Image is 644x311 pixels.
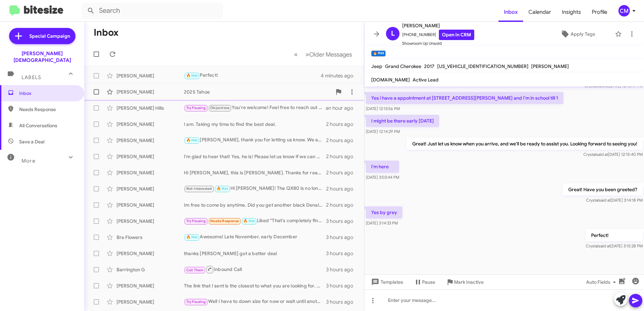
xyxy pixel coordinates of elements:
span: Inbox [19,90,76,97]
a: Open in CRM [439,30,474,40]
span: 2017 [424,63,434,69]
div: [PERSON_NAME] [117,169,184,176]
div: an hour ago [326,105,359,111]
a: Inbox [498,2,523,22]
span: Showroom Up Unsold [402,40,474,47]
span: 🔥 Hot [186,235,198,239]
p: Yes i have a appointment at [STREET_ADDRESS][PERSON_NAME] and I'm in school till 1 [366,92,563,104]
span: said at [599,243,610,248]
p: Yes by grey [366,206,402,218]
span: Jeep [371,63,382,69]
span: said at [596,152,608,157]
div: The link that I sent is the closest to what you are looking for. Please let me know what you think. [184,282,326,289]
p: Great! Just let us know when you arrive, and we'll be ready to assist you. Looking forward to see... [407,138,643,150]
h1: Inbox [94,27,119,38]
div: thanks [PERSON_NAME] got a better deal [184,250,326,257]
div: Bre Flowers [117,234,184,241]
div: Barrington G [117,266,184,273]
a: Special Campaign [9,28,75,44]
div: [PERSON_NAME] Hills [117,105,184,111]
span: Apply Tags [571,28,595,40]
span: Not-Interested [186,186,212,191]
span: Labels [22,74,41,80]
span: « [294,50,298,59]
div: [PERSON_NAME] [117,218,184,224]
a: Profile [586,2,613,22]
div: Im free to come by anytime. Did you get another black Denali with a tan interior? [184,202,326,208]
button: Mark Inactive [441,276,489,288]
span: [PERSON_NAME] [531,63,569,69]
span: » [305,50,309,59]
span: [PERSON_NAME] [402,22,474,30]
div: 3 hours ago [326,234,359,241]
span: Crystal [DATE] 12:15:40 PM [583,152,643,157]
div: 2 hours ago [326,121,359,128]
div: 2 hours ago [326,185,359,192]
span: Active Lead [413,77,439,83]
div: Liked “That's completely fine! We can schedule an appointment for October. Just let me know what ... [184,217,326,225]
button: CM [613,5,637,16]
button: Previous [290,47,302,61]
div: [PERSON_NAME] [117,89,184,95]
span: Needs Response [19,106,76,113]
span: Grand Cherokee [385,63,421,69]
span: Older Messages [309,51,352,58]
span: Save a Deal [19,138,44,145]
span: said at [599,198,611,203]
div: [PERSON_NAME], thank you for letting us know. We are here when you are ready. [184,136,326,144]
span: Pause [422,276,435,288]
button: Auto Fields [581,276,624,288]
div: Well I have to down size for now or wait until another time. [PERSON_NAME] is Awesome 👌. I hope h... [184,298,326,306]
div: Perfect! [184,72,321,79]
div: 2 hours ago [326,137,359,144]
input: Search [82,3,223,19]
div: [PERSON_NAME] [117,72,184,79]
small: 🔥 Hot [371,50,386,57]
p: I'm here [366,161,399,173]
div: 2 hours ago [326,153,359,160]
div: 3 hours ago [326,299,359,305]
p: Perfect! [586,229,643,241]
div: Inbound Call [184,265,326,274]
div: 4 minutes ago [321,72,359,79]
div: Awesome! Late November, early December [184,233,326,241]
span: Auto Fields [586,276,618,288]
span: Templates [370,276,403,288]
span: [US_VEHICLE_IDENTIFICATION_NUMBER] [437,63,528,69]
div: CM [618,5,630,16]
button: Templates [364,276,409,288]
div: [PERSON_NAME] [117,250,184,257]
div: 2025 Tahoe [184,89,332,95]
a: Insights [556,2,586,22]
span: [DATE] 12:13:56 PM [366,106,400,111]
span: 🔥 Hot [186,73,198,78]
div: You're welcome! Feel free to reach out anytime. Looking forward to assisting you further! [184,104,326,112]
span: 🔥 Hot [217,186,228,191]
div: 3 hours ago [326,266,359,273]
span: Try Pausing [186,219,206,223]
span: Objections [210,106,229,110]
span: L [391,28,395,39]
span: [DATE] 3:03:44 PM [366,175,399,180]
span: [PHONE_NUMBER] [402,30,474,40]
div: 2 hours ago [326,169,359,176]
a: Calendar [523,2,556,22]
span: Call Them [186,268,204,272]
div: 2 hours ago [326,202,359,208]
div: Hi [PERSON_NAME], this is [PERSON_NAME]. Thanks for reaching out. I'm interested in the Sierra 15... [184,169,326,176]
div: [PERSON_NAME] [117,299,184,305]
div: [PERSON_NAME] [117,185,184,192]
span: Crystal [DATE] 3:14:18 PM [586,198,643,203]
span: Try Pausing [186,106,206,110]
span: More [22,158,35,164]
nav: Page navigation example [290,47,356,61]
span: [DATE] 12:14:29 PM [366,129,400,134]
div: I'm glad to hear that! Yes, he is! Please let us know if we can help with anything else. [184,153,326,160]
div: [PERSON_NAME] [117,202,184,208]
span: 🔥 Hot [243,219,255,223]
div: 3 hours ago [326,218,359,224]
div: [PERSON_NAME] [117,121,184,128]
